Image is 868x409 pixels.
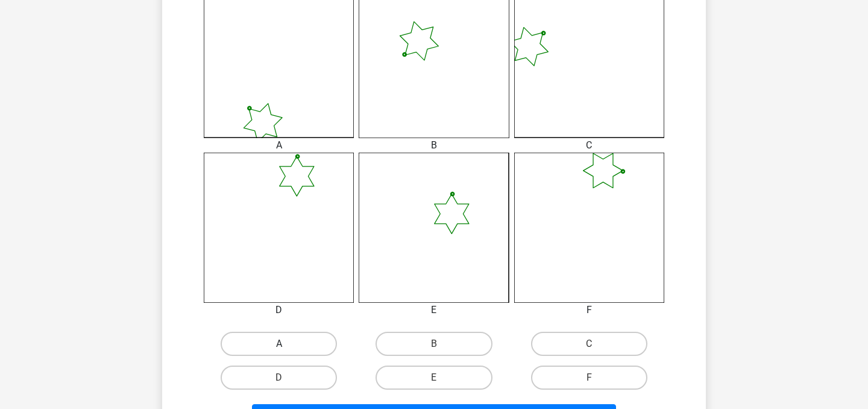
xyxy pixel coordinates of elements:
div: E [350,303,518,317]
label: F [531,366,647,390]
label: C [531,332,647,356]
div: B [350,138,518,153]
div: A [195,138,363,153]
label: D [221,366,337,390]
label: A [221,332,337,356]
label: E [376,366,492,390]
div: F [505,303,673,317]
div: D [195,303,363,317]
div: C [505,138,673,153]
label: B [376,332,492,356]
